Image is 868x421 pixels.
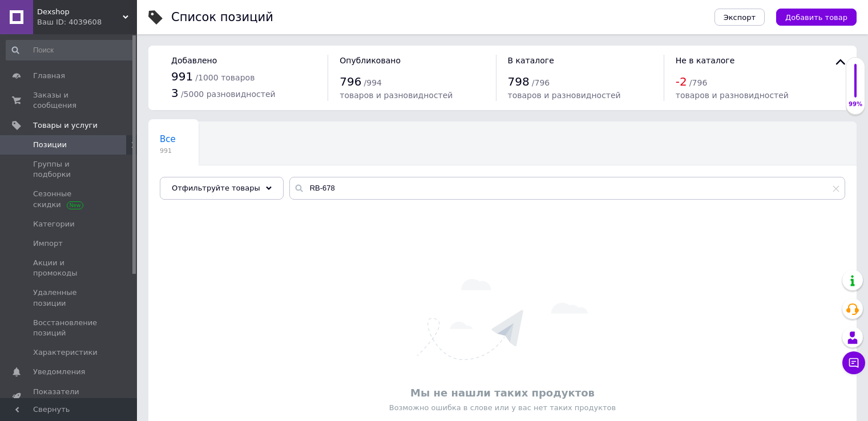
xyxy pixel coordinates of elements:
span: товаров и разновидностей [676,91,789,100]
span: / 796 [689,78,707,87]
span: Восстановление позиций [33,318,106,338]
span: Все [160,134,176,144]
span: -2 [676,75,687,88]
span: Добавить товар [785,13,847,22]
div: Ваш ID: 4039608 [37,17,137,27]
span: Уведомления [33,367,85,377]
input: Поиск по названию позиции, артикулу и поисковым запросам [289,177,845,200]
span: Dexshop [37,7,123,17]
div: Мы не нашли таких продуктов [154,386,851,400]
span: Отфильтруйте товары [172,184,260,192]
span: 3 [171,86,179,100]
span: В каталоге [508,56,554,65]
span: Категории [33,219,75,229]
span: Группы и подборки [33,159,106,180]
span: 796 [340,75,361,88]
span: Главная [33,71,65,81]
input: Поиск [6,40,135,60]
span: / 5000 разновидностей [181,90,276,99]
span: 991 [160,147,176,155]
span: Удаленные позиции [33,288,106,308]
div: Список позиций [171,11,273,23]
span: Позиции [33,140,67,150]
button: Добавить товар [776,9,857,26]
span: Товары и услуги [33,120,98,131]
span: Показатели работы компании [33,387,106,407]
span: Характеристики [33,347,98,358]
span: Экспорт [724,13,756,22]
button: Чат с покупателем [842,351,865,374]
span: Опубликовано [340,56,401,65]
img: Ничего не найдено [417,279,588,360]
span: Добавлено [171,56,217,65]
span: 991 [171,70,193,83]
span: / 994 [364,78,382,87]
button: Экспорт [714,9,765,26]
span: / 796 [532,78,550,87]
span: товаров и разновидностей [340,91,453,100]
span: Заказы и сообщения [33,90,106,111]
span: Импорт [33,238,63,249]
span: Акции и промокоды [33,258,106,278]
div: 99% [846,100,865,108]
span: 798 [508,75,530,88]
span: Сезонные скидки [33,189,106,209]
span: / 1000 товаров [195,73,255,82]
div: Возможно ошибка в слове или у вас нет таких продуктов [154,403,851,413]
span: товаров и разновидностей [508,91,621,100]
span: Не в каталоге [676,56,735,65]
